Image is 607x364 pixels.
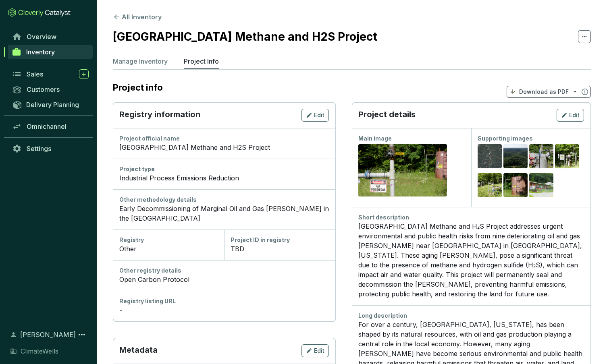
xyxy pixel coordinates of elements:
[358,213,584,221] div: Short description
[27,122,67,130] span: Omnichannel
[27,70,43,78] span: Sales
[478,134,584,143] div: Supporting images
[113,28,377,45] h2: [GEOGRAPHIC_DATA] Methane and H2S Project
[8,120,93,133] a: Omnichannel
[119,134,329,143] div: Project official name
[314,111,324,119] span: Edit
[119,297,329,305] div: Registry listing URL
[301,344,329,357] button: Edit
[119,109,200,122] p: Registry information
[26,101,79,109] span: Delivery Planning
[358,134,465,143] div: Main image
[8,67,93,81] a: Sales
[113,82,171,93] h2: Project info
[27,145,51,153] span: Settings
[119,267,329,275] div: Other registry details
[358,312,584,320] div: Long description
[314,347,324,355] span: Edit
[113,12,162,22] button: All Inventory
[231,236,329,244] div: Project ID in registry
[119,344,158,357] p: Metadata
[119,305,329,315] div: -
[119,173,329,183] div: Industrial Process Emissions Reduction
[119,196,329,204] div: Other methodology details
[113,56,168,66] p: Manage Inventory
[358,109,416,122] p: Project details
[21,346,58,356] span: ClimateWells
[358,221,584,299] div: [GEOGRAPHIC_DATA] Methane and H₂S Project addresses urgent environmental and public health risks ...
[8,30,93,43] a: Overview
[119,204,329,223] div: Early Decommissioning of Marginal Oil and Gas [PERSON_NAME] in the [GEOGRAPHIC_DATA]
[20,330,76,339] span: [PERSON_NAME]
[119,236,218,244] div: Registry
[231,244,329,254] div: TBD
[8,83,93,96] a: Customers
[27,33,56,41] span: Overview
[26,48,55,56] span: Inventory
[119,244,218,254] div: Other
[119,165,329,173] div: Project type
[8,45,93,59] a: Inventory
[519,88,569,96] p: Download as PDF
[119,143,329,152] div: [GEOGRAPHIC_DATA] Methane and H2S Project
[8,98,93,111] a: Delivery Planning
[557,109,584,122] button: Edit
[184,56,219,66] p: Project Info
[8,142,93,155] a: Settings
[301,109,329,122] button: Edit
[119,275,329,284] div: Open Carbon Protocol
[27,85,60,93] span: Customers
[569,111,580,119] span: Edit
